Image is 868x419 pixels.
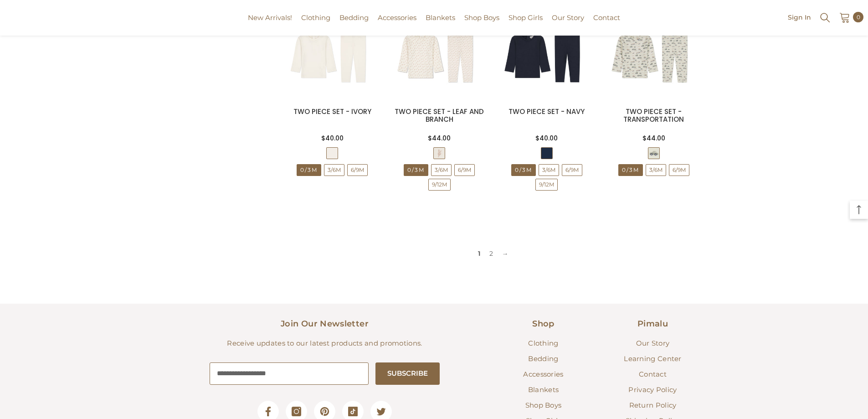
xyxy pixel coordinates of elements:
[429,179,450,190] span: 9/12M
[528,354,558,363] span: Bedding
[528,336,558,351] a: Clothing
[335,12,373,36] a: Bedding
[547,12,589,36] a: Our Story
[528,385,559,394] span: Blankets
[243,12,297,36] a: New Arrivals!
[293,107,371,116] a: TWO PIECE SET - IVORY
[857,12,860,22] span: 0
[297,12,335,36] a: Clothing
[428,179,451,191] span: 9/12M
[404,164,428,176] span: 0/3M
[623,107,684,124] a: TWO PIECE SET - TRANSPORTATION
[618,164,643,176] span: 0/3M
[819,11,831,24] summary: Search
[788,14,811,21] a: Sign In
[624,354,682,363] span: Learning Center
[539,164,559,176] span: 3/6M
[523,370,563,378] span: Accessories
[639,370,667,378] span: Contact
[324,164,344,176] span: 3/6M
[395,107,484,124] a: TWO PIECE SET - LEAF AND BRANCH
[523,367,563,382] a: Accessories
[508,107,585,116] a: TWO PIECE SET - NAVY
[562,165,582,176] span: 6/9M
[629,398,677,413] a: Return Policy
[460,12,504,36] a: Shop Boys
[636,336,670,351] a: Our Story
[646,164,666,176] span: 3/6M
[639,367,667,382] a: Contact
[525,398,562,413] a: Shop Boys
[541,147,553,159] span: NAVY
[321,134,344,143] span: $40.00
[404,165,428,176] span: 0/3M
[628,385,677,394] span: Privacy Policy
[528,339,558,347] span: Clothing
[605,317,701,330] h2: Pimalu
[297,164,321,176] span: 0/3M
[168,317,482,330] h2: Join Our Newsletter
[348,165,367,176] span: 6/9M
[378,13,416,22] span: Accessories
[347,164,368,176] span: 6/9M
[297,165,321,176] span: 0/3M
[629,401,677,409] span: Return Policy
[498,247,513,260] a: →
[539,165,559,176] span: 3/6M
[464,13,499,22] span: Shop Boys
[473,247,485,260] span: 1
[375,362,440,385] button: Submit
[669,164,689,176] span: 6/9M
[511,164,536,176] span: 0/3M
[648,147,660,159] span: TRANSPORTATION
[535,179,558,191] span: 9/12M
[525,401,562,409] span: Shop Boys
[562,164,582,176] span: 6/9M
[646,165,666,176] span: 3/6M
[593,13,620,22] span: Contact
[669,165,689,176] span: 6/9M
[5,15,33,21] a: Pimalu
[496,317,591,330] h2: Shop
[455,165,474,176] span: 6/9M
[528,351,558,367] a: Bedding
[373,12,421,36] a: Accessories
[504,12,547,36] a: Shop Girls
[636,339,670,347] span: Our Story
[624,351,682,367] a: Learning Center
[431,164,452,176] span: 3/6M
[528,382,559,398] a: Blankets
[788,14,811,21] span: Sign In
[619,165,642,176] span: 0/3M
[485,247,498,260] a: 2
[552,13,584,22] span: Our Story
[642,134,665,143] span: $44.00
[339,13,369,22] span: Bedding
[421,12,460,36] a: Blankets
[428,134,451,143] span: $44.00
[431,165,451,176] span: 3/6M
[301,13,330,22] span: Clothing
[536,179,557,190] span: 9/12M
[426,13,455,22] span: Blankets
[433,147,445,159] span: LEAF BRANCH
[589,12,625,36] a: Contact
[535,134,558,143] span: $40.00
[326,147,338,159] span: IVORY
[324,165,344,176] span: 3/6M
[168,336,482,351] p: Receive updates to our latest products and promotions.
[628,382,677,398] a: Privacy Policy
[508,13,543,22] span: Shop Girls
[512,165,535,176] span: 0/3M
[248,13,292,22] span: New Arrivals!
[454,164,475,176] span: 6/9M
